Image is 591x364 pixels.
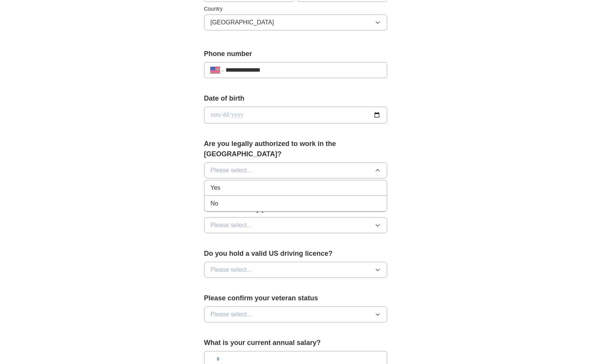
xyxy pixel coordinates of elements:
[204,49,387,59] label: Phone number
[204,5,387,13] label: Country
[211,310,252,319] span: Please select...
[204,249,387,259] label: Do you hold a valid US driving licence?
[211,183,221,192] span: Yes
[204,162,387,178] button: Please select...
[204,338,387,348] label: What is your current annual salary?
[204,262,387,278] button: Please select...
[211,166,252,175] span: Please select...
[204,139,387,159] label: Are you legally authorized to work in the [GEOGRAPHIC_DATA]?
[211,199,218,208] span: No
[204,93,387,104] label: Date of birth
[204,217,387,233] button: Please select...
[204,14,387,30] button: [GEOGRAPHIC_DATA]
[211,18,274,27] span: [GEOGRAPHIC_DATA]
[211,265,252,274] span: Please select...
[204,306,387,322] button: Please select...
[204,293,387,303] label: Please confirm your veteran status
[211,221,252,230] span: Please select...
